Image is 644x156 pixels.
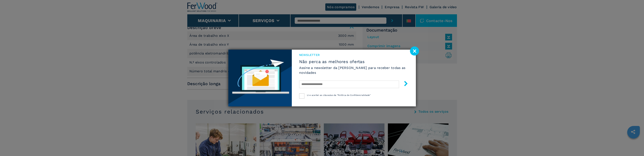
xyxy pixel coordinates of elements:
[299,59,408,64] span: Não perca as melhores ofertas
[299,53,408,57] span: Newsletter
[228,50,292,106] img: Newsletter image
[399,79,408,89] button: submit-button
[307,94,371,96] span: Li e aceitei as cláusulas da "Política de Confidencialidade"
[299,65,408,75] h6: Assine a newsletter da [PERSON_NAME] para receber todas as novidades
